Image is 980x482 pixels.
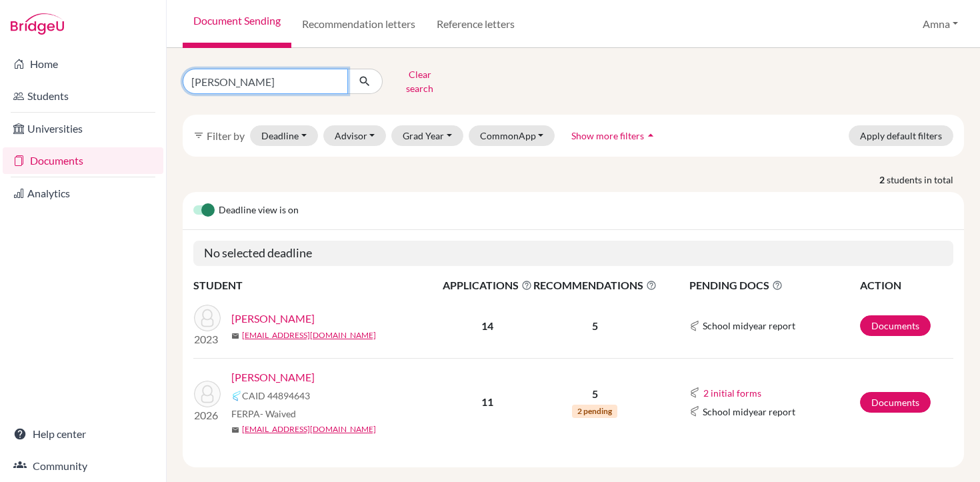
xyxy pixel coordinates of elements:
a: [PERSON_NAME] [231,311,315,327]
th: STUDENT [193,277,442,294]
i: filter_list [193,130,204,141]
button: Apply default filters [849,125,953,146]
button: Clear search [383,64,457,99]
b: 11 [481,395,493,408]
span: 2 pending [572,405,617,418]
span: RECOMMENDATIONS [533,277,657,293]
b: 14 [481,319,493,332]
span: mail [231,426,239,434]
a: Documents [860,315,931,336]
p: 5 [533,386,657,402]
a: Help center [3,421,163,447]
a: [EMAIL_ADDRESS][DOMAIN_NAME] [242,329,376,341]
a: [PERSON_NAME] [231,369,315,385]
span: CAID 44894643 [242,389,310,403]
span: School midyear report [703,319,795,333]
span: mail [231,332,239,340]
button: Amna [917,11,964,37]
th: ACTION [859,277,953,294]
button: Deadline [250,125,318,146]
p: 2023 [194,331,221,347]
span: APPLICATIONS [443,277,532,293]
i: arrow_drop_up [644,129,657,142]
span: Filter by [207,129,245,142]
button: 2 initial forms [703,385,762,401]
a: Community [3,453,163,479]
button: Grad Year [391,125,463,146]
span: Show more filters [571,130,644,141]
img: Bridge-U [11,13,64,35]
a: [EMAIL_ADDRESS][DOMAIN_NAME] [242,423,376,435]
img: Common App logo [689,321,700,331]
span: PENDING DOCS [689,277,859,293]
a: Documents [3,147,163,174]
img: Common App logo [689,387,700,398]
button: CommonApp [469,125,555,146]
span: FERPA [231,407,296,421]
span: Deadline view is on [219,203,299,219]
button: Advisor [323,125,387,146]
img: Common App logo [231,391,242,401]
a: Analytics [3,180,163,207]
p: 5 [533,318,657,334]
span: - Waived [260,408,296,419]
p: 2026 [194,407,221,423]
h5: No selected deadline [193,241,953,266]
img: Haroon, Amin [194,381,221,407]
a: Home [3,51,163,77]
span: School midyear report [703,405,795,419]
button: Show more filtersarrow_drop_up [560,125,669,146]
a: Students [3,83,163,109]
span: students in total [887,173,964,187]
img: Common App logo [689,406,700,417]
a: Documents [860,392,931,413]
strong: 2 [879,173,887,187]
a: Universities [3,115,163,142]
img: Haroon, Ali [194,305,221,331]
input: Find student by name... [183,69,348,94]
